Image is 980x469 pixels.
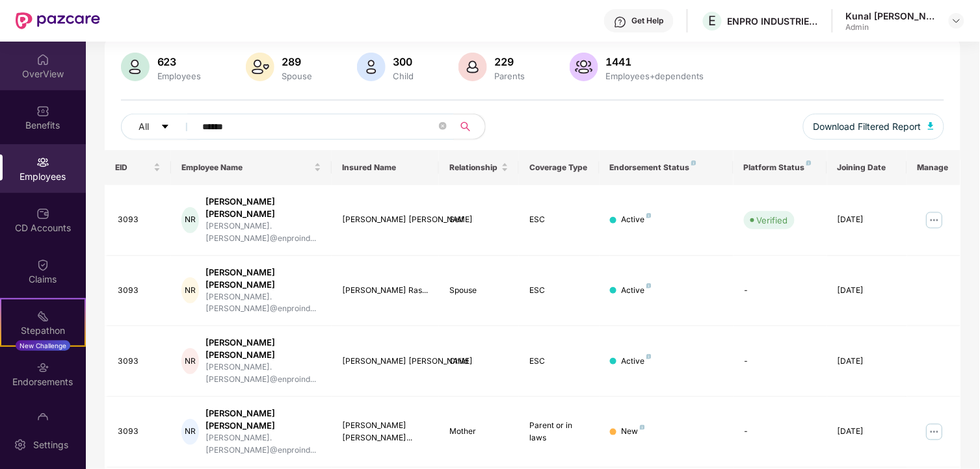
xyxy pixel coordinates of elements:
span: search [453,121,479,132]
div: [PERSON_NAME].[PERSON_NAME]@enproind... [205,220,322,245]
div: Self [449,214,509,226]
div: ESC [529,285,589,297]
div: New Challenge [16,340,70,351]
div: ESC [529,214,589,226]
button: Allcaret-down [121,114,200,140]
div: Spouse [449,285,509,297]
div: [PERSON_NAME].[PERSON_NAME]@enproind... [205,291,322,316]
th: Relationship [439,150,519,185]
div: [DATE] [838,214,897,226]
img: svg+xml;base64,PHN2ZyB4bWxucz0iaHR0cDovL3d3dy53My5vcmcvMjAwMC9zdmciIHdpZHRoPSI4IiBoZWlnaHQ9IjgiIH... [646,354,652,359]
div: [PERSON_NAME] Ras... [342,285,429,297]
div: [PERSON_NAME] [PERSON_NAME] [205,407,322,432]
th: Joining Date [827,150,907,185]
span: close-circle [439,122,447,130]
th: Insured Name [332,150,439,185]
img: svg+xml;base64,PHN2ZyBpZD0iQ0RfQWNjb3VudHMiIGRhdGEtbmFtZT0iQ0QgQWNjb3VudHMiIHhtbG5zPSJodHRwOi8vd3... [36,207,49,220]
div: [PERSON_NAME] [PERSON_NAME] [342,214,429,226]
div: NR [181,419,198,445]
div: 623 [155,55,204,68]
div: Child [391,71,417,81]
img: svg+xml;base64,PHN2ZyB4bWxucz0iaHR0cDovL3d3dy53My5vcmcvMjAwMC9zdmciIHdpZHRoPSI4IiBoZWlnaHQ9IjgiIH... [646,213,652,218]
div: 3093 [118,285,161,297]
img: svg+xml;base64,PHN2ZyBpZD0iQ2xhaW0iIHhtbG5zPSJodHRwOi8vd3d3LnczLm9yZy8yMDAwL3N2ZyIgd2lkdGg9IjIwIi... [36,259,49,272]
div: Verified [757,214,788,227]
td: - [734,397,827,468]
span: Employee Name [181,162,311,173]
div: New [622,425,645,438]
div: ESC [529,355,589,368]
img: svg+xml;base64,PHN2ZyB4bWxucz0iaHR0cDovL3d3dy53My5vcmcvMjAwMC9zdmciIHhtbG5zOnhsaW5rPSJodHRwOi8vd3... [570,53,598,81]
div: ENPRO INDUSTRIES PVT LTD [728,15,819,27]
div: Get Help [632,16,664,26]
div: [PERSON_NAME].[PERSON_NAME]@enproind... [205,432,322,457]
th: Manage [907,150,960,185]
button: Download Filtered Report [803,114,945,140]
img: svg+xml;base64,PHN2ZyB4bWxucz0iaHR0cDovL3d3dy53My5vcmcvMjAwMC9zdmciIHdpZHRoPSI4IiBoZWlnaHQ9IjgiIH... [806,160,812,166]
span: E [709,13,717,29]
img: svg+xml;base64,PHN2ZyB4bWxucz0iaHR0cDovL3d3dy53My5vcmcvMjAwMC9zdmciIHhtbG5zOnhsaW5rPSJodHRwOi8vd3... [928,122,934,130]
div: Endorsement Status [610,162,723,173]
img: svg+xml;base64,PHN2ZyBpZD0iRHJvcGRvd24tMzJ4MzIiIHhtbG5zPSJodHRwOi8vd3d3LnczLm9yZy8yMDAwL3N2ZyIgd2... [951,16,962,26]
div: Active [622,214,652,226]
div: NR [181,277,198,303]
img: New Pazcare Logo [16,12,100,29]
img: svg+xml;base64,PHN2ZyB4bWxucz0iaHR0cDovL3d3dy53My5vcmcvMjAwMC9zdmciIHhtbG5zOnhsaW5rPSJodHRwOi8vd3... [246,53,274,81]
span: All [139,120,149,134]
span: close-circle [439,121,447,133]
div: 3093 [118,355,161,368]
td: - [734,326,827,397]
div: [PERSON_NAME] [PERSON_NAME] [205,336,322,361]
div: [DATE] [838,355,897,368]
div: [PERSON_NAME] [PERSON_NAME] [342,355,429,368]
button: search [453,114,486,140]
div: [PERSON_NAME] [PERSON_NAME] [205,196,322,220]
div: [PERSON_NAME] [PERSON_NAME]... [342,420,429,444]
th: Employee Name [171,150,332,185]
img: svg+xml;base64,PHN2ZyB4bWxucz0iaHR0cDovL3d3dy53My5vcmcvMjAwMC9zdmciIHdpZHRoPSI4IiBoZWlnaHQ9IjgiIH... [691,160,696,166]
div: 3093 [118,425,161,438]
div: NR [181,207,198,233]
div: NR [181,348,198,374]
div: Kunal [PERSON_NAME] [846,10,937,22]
div: Parent or in laws [529,420,589,444]
img: svg+xml;base64,PHN2ZyB4bWxucz0iaHR0cDovL3d3dy53My5vcmcvMjAwMC9zdmciIHhtbG5zOnhsaW5rPSJodHRwOi8vd3... [357,53,386,81]
div: Admin [846,22,937,32]
div: [DATE] [838,425,897,438]
img: manageButton [924,422,945,442]
div: Mother [449,425,509,438]
div: Spouse [280,71,315,81]
span: Relationship [449,162,499,173]
img: svg+xml;base64,PHN2ZyBpZD0iRW1wbG95ZWVzIiB4bWxucz0iaHR0cDovL3d3dy53My5vcmcvMjAwMC9zdmciIHdpZHRoPS... [36,156,49,169]
img: svg+xml;base64,PHN2ZyBpZD0iSGVscC0zMngzMiIgeG1sbnM9Imh0dHA6Ly93d3cudzMub3JnLzIwMDAvc3ZnIiB3aWR0aD... [614,16,627,29]
div: Parents [492,71,528,81]
img: manageButton [924,210,945,231]
div: 289 [280,55,315,68]
span: EID [115,162,152,173]
div: Employees [155,71,204,81]
div: 229 [492,55,528,68]
img: svg+xml;base64,PHN2ZyBpZD0iTXlfT3JkZXJzIiBkYXRhLW5hbWU9Ik15IE9yZGVycyIgeG1sbnM9Imh0dHA6Ly93d3cudz... [36,412,49,425]
img: svg+xml;base64,PHN2ZyB4bWxucz0iaHR0cDovL3d3dy53My5vcmcvMjAwMC9zdmciIHhtbG5zOnhsaW5rPSJodHRwOi8vd3... [458,53,487,81]
div: 300 [391,55,417,68]
img: svg+xml;base64,PHN2ZyB4bWxucz0iaHR0cDovL3d3dy53My5vcmcvMjAwMC9zdmciIHdpZHRoPSI4IiBoZWlnaHQ9IjgiIH... [640,425,645,430]
div: Child [449,355,509,368]
div: [PERSON_NAME].[PERSON_NAME]@enproind... [205,361,322,386]
img: svg+xml;base64,PHN2ZyB4bWxucz0iaHR0cDovL3d3dy53My5vcmcvMjAwMC9zdmciIHdpZHRoPSIyMSIgaGVpZ2h0PSIyMC... [36,310,49,323]
th: EID [105,150,172,185]
div: Active [622,285,652,297]
td: - [734,256,827,327]
div: Platform Status [744,162,817,173]
span: caret-down [161,122,170,133]
th: Coverage Type [519,150,599,185]
div: Stepathon [1,324,85,337]
div: Employees+dependents [603,71,707,81]
div: Settings [29,438,72,451]
div: 3093 [118,214,161,226]
img: svg+xml;base64,PHN2ZyBpZD0iRW5kb3JzZW1lbnRzIiB4bWxucz0iaHR0cDovL3d3dy53My5vcmcvMjAwMC9zdmciIHdpZH... [36,361,49,374]
div: [DATE] [838,285,897,297]
img: svg+xml;base64,PHN2ZyBpZD0iU2V0dGluZy0yMHgyMCIgeG1sbnM9Imh0dHA6Ly93d3cudzMub3JnLzIwMDAvc3ZnIiB3aW... [14,438,27,451]
img: svg+xml;base64,PHN2ZyB4bWxucz0iaHR0cDovL3d3dy53My5vcmcvMjAwMC9zdmciIHhtbG5zOnhsaW5rPSJodHRwOi8vd3... [121,53,150,81]
div: Active [622,355,652,368]
img: svg+xml;base64,PHN2ZyBpZD0iQmVuZWZpdHMiIHhtbG5zPSJodHRwOi8vd3d3LnczLm9yZy8yMDAwL3N2ZyIgd2lkdGg9Ij... [36,105,49,118]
